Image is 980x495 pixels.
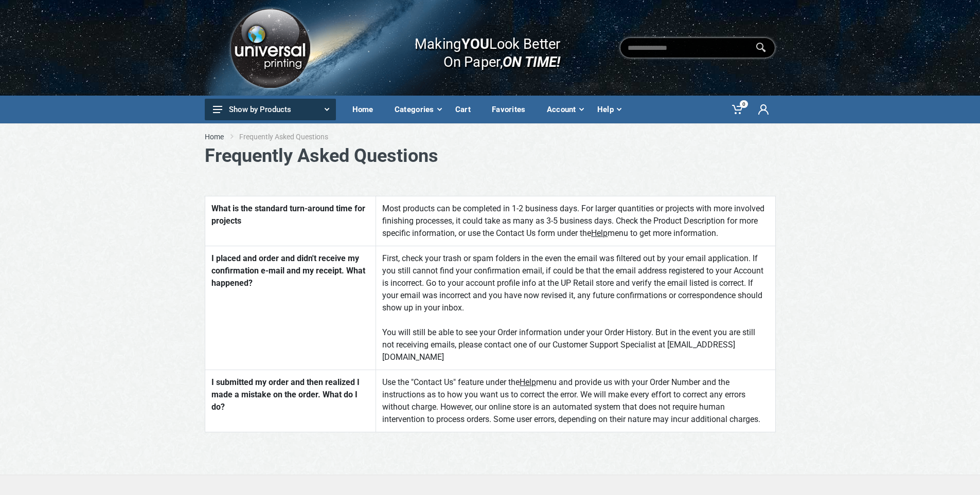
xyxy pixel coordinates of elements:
h1: Frequently Asked Questions [205,145,776,167]
u: Help [591,228,608,238]
span: 0 [740,100,748,108]
a: Cart [448,96,485,123]
a: Home [205,132,224,142]
button: Show by Products [205,99,336,120]
div: Help [590,99,628,120]
div: Cart [448,99,485,120]
u: Help [520,377,536,387]
th: What is the standard turn-around time for projects [205,196,376,246]
div: Making Look Better On Paper, [395,25,561,71]
th: I placed and order and didn't receive my confirmation e-mail and my receipt. What happened? [205,246,376,370]
div: Home [345,99,387,120]
i: ON TIME! [503,53,560,70]
div: Favorites [485,99,540,120]
td: First, check your trash or spam folders in the even the email was filtered out by your email appl... [376,246,775,370]
b: YOU [461,35,489,52]
a: Home [345,96,387,123]
div: Categories [387,99,448,120]
a: 0 [725,96,751,123]
th: I submitted my order and then realized I made a mistake on the order. What do I do? [205,370,376,432]
td: Use the "Contact Us" feature under the menu and provide us with your Order Number and the instruc... [376,370,775,432]
td: Most products can be completed in 1-2 business days. For larger quantities or projects with more ... [376,196,775,246]
nav: breadcrumb [205,132,776,142]
div: Account [540,99,590,120]
img: Logo.png [227,5,313,91]
a: Favorites [485,96,540,123]
li: Frequently Asked Questions [239,132,344,142]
